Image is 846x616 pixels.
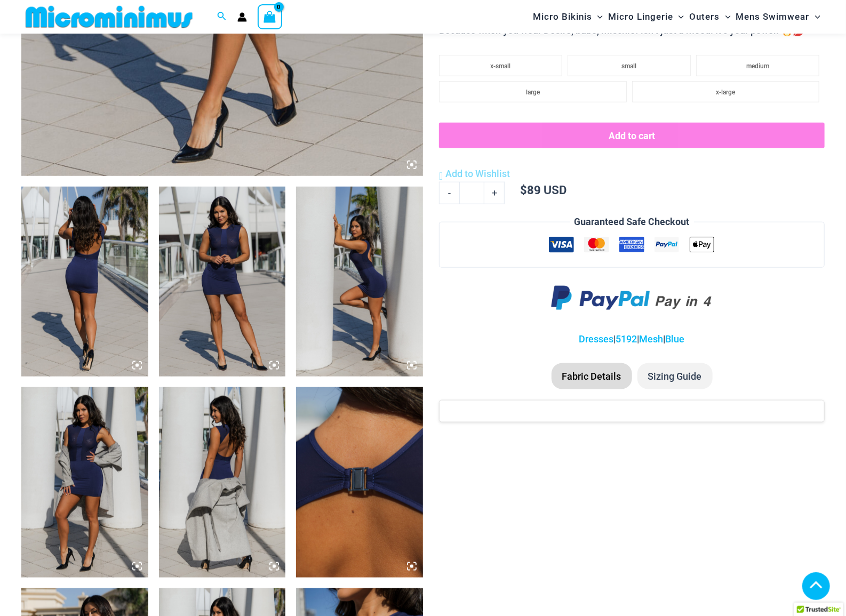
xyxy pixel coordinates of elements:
img: Desire Me Navy 5192 Dress [159,387,286,577]
bdi: 89 USD [520,182,566,197]
img: Desire Me Navy 5192 Dress [21,187,148,377]
a: View Shopping Cart, empty [258,4,282,29]
p: | | | [439,331,825,347]
img: MM SHOP LOGO FLAT [21,5,197,29]
nav: Site Navigation [529,2,825,32]
a: Micro LingerieMenu ToggleMenu Toggle [605,3,687,30]
span: Menu Toggle [720,3,731,30]
li: small [568,55,691,76]
span: Mens Swimwear [736,3,810,30]
a: + [484,182,505,204]
li: x-large [632,81,819,102]
button: Add to cart [439,123,825,148]
span: x-small [491,62,511,70]
span: small [622,62,637,70]
span: medium [746,62,769,70]
li: Fabric Details [552,363,632,390]
span: $ [520,182,527,197]
a: - [439,182,459,204]
a: Account icon link [237,12,247,22]
li: medium [696,55,819,76]
img: Desire Me Navy 5192 Dress [296,187,423,377]
li: large [439,81,626,102]
a: 5192 [616,333,637,345]
a: OutersMenu ToggleMenu Toggle [687,3,733,30]
span: Add to Wishlist [445,168,510,179]
img: Desire Me Navy 5192 Dress [296,387,423,577]
li: Sizing Guide [637,363,713,390]
img: Desire Me Navy 5192 Dress [21,387,148,577]
span: large [526,89,540,96]
img: Desire Me Navy 5192 Dress [159,187,286,377]
span: Micro Bikinis [533,3,592,30]
a: Blue [666,333,685,345]
legend: Guaranteed Safe Checkout [570,214,694,230]
a: Mens SwimwearMenu ToggleMenu Toggle [733,3,823,30]
a: Mesh [640,333,664,345]
span: x-large [716,89,735,96]
span: Menu Toggle [592,3,603,30]
li: x-small [439,55,562,76]
span: Menu Toggle [810,3,820,30]
span: Micro Lingerie [608,3,673,30]
span: Outers [690,3,720,30]
span: Menu Toggle [673,3,684,30]
a: Micro BikinisMenu ToggleMenu Toggle [530,3,605,30]
a: Add to Wishlist [439,166,510,182]
a: Search icon link [217,10,227,23]
a: Dresses [579,333,614,345]
input: Product quantity [459,182,484,204]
